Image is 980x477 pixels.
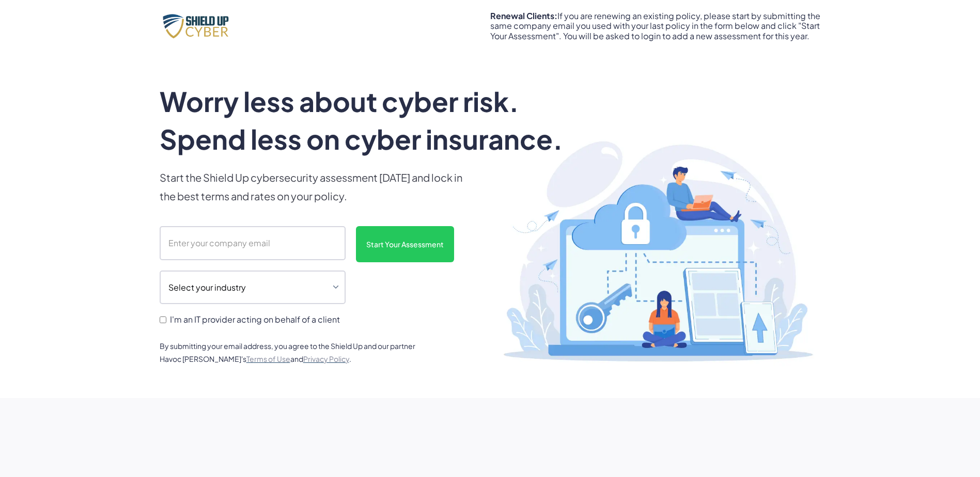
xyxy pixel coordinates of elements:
[303,354,349,363] a: Privacy Policy
[160,83,589,158] h1: Worry less about cyber risk. Spend less on cyber insurance.
[160,316,166,323] input: I'm an IT provider acting on behalf of a client
[160,226,346,260] input: Enter your company email
[490,11,821,41] div: If you are renewing an existing policy, please start by submitting the same company email you use...
[246,354,290,363] a: Terms of Use
[356,226,454,262] input: Start Your Assessment
[170,314,340,324] span: I'm an IT provider acting on behalf of a client
[490,10,557,21] strong: Renewal Clients:
[160,226,470,327] form: scanform
[160,340,428,365] div: By submitting your email address, you agree to the Shield Up and our partner Havoc [PERSON_NAME]'...
[160,168,470,205] p: Start the Shield Up cybersecurity assessment [DATE] and lock in the best terms and rates on your ...
[160,11,237,40] img: Shield Up Cyber Logo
